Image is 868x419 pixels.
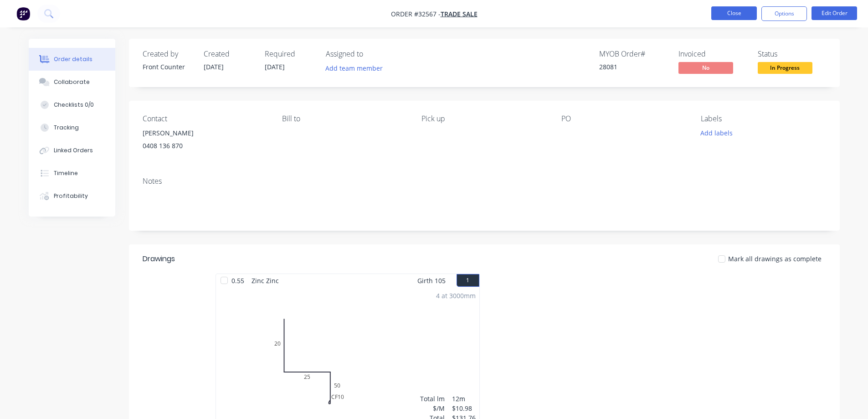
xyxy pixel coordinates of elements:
[29,162,115,185] button: Timeline
[143,114,267,123] div: Contact
[696,127,738,139] button: Add labels
[320,62,387,74] button: Add team member
[143,62,193,72] div: Front Counter
[599,62,668,72] div: 28081
[758,62,812,76] button: In Progress
[599,50,668,58] div: MYOB Order #
[282,114,407,123] div: Bill to
[54,78,90,86] div: Collaborate
[54,192,88,200] div: Profitability
[678,50,747,58] div: Invoiced
[758,50,826,58] div: Status
[143,127,267,140] div: [PERSON_NAME]
[143,253,175,264] div: Drawings
[420,394,445,403] div: Total lm
[420,403,445,413] div: $/M
[441,10,478,18] a: TRADE SALE
[326,50,417,58] div: Assigned to
[29,93,115,116] button: Checklists 0/0
[54,101,94,109] div: Checklists 0/0
[29,139,115,162] button: Linked Orders
[457,274,479,287] button: 1
[265,50,315,58] div: Required
[678,62,733,73] span: No
[417,274,446,287] span: Girth 105
[29,71,115,93] button: Collaborate
[204,62,224,71] span: [DATE]
[143,50,193,58] div: Created by
[452,394,476,403] div: 12m
[561,114,686,123] div: PO
[812,6,857,20] button: Edit Order
[248,274,282,287] span: Zinc Zinc
[391,10,441,18] span: Order #32567 -
[143,140,267,152] div: 0408 136 870
[436,291,476,300] div: 4 at 3000mm
[452,403,476,413] div: $10.98
[421,114,546,123] div: Pick up
[54,124,79,132] div: Tracking
[728,254,822,264] span: Mark all drawings as complete
[143,127,267,156] div: [PERSON_NAME]0408 136 870
[16,7,30,21] img: Factory
[204,50,254,58] div: Created
[54,55,92,63] div: Order details
[54,146,93,155] div: Linked Orders
[701,114,826,123] div: Labels
[54,169,78,177] div: Timeline
[265,62,285,71] span: [DATE]
[29,185,115,207] button: Profitability
[29,48,115,71] button: Order details
[758,62,812,73] span: In Progress
[326,62,388,74] button: Add team member
[711,6,757,20] button: Close
[143,177,826,186] div: Notes
[29,116,115,139] button: Tracking
[228,274,248,287] span: 0.55
[761,6,807,21] button: Options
